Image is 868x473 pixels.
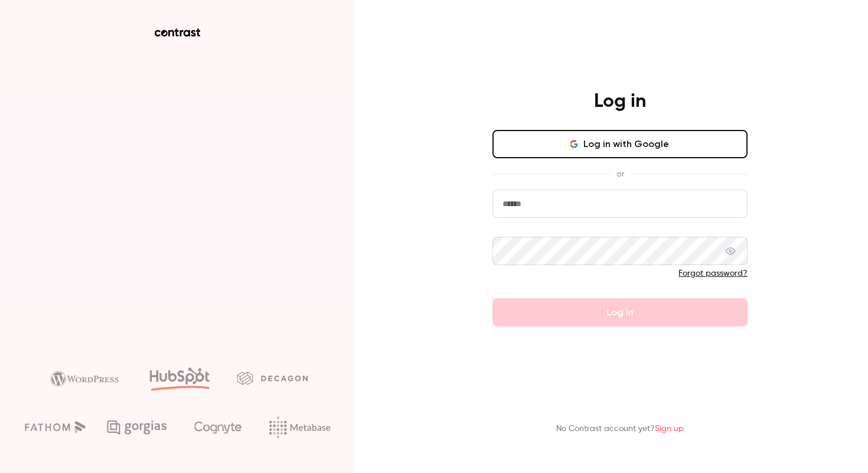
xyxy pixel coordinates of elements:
[655,425,684,433] a: Sign up
[237,371,308,384] img: decagon
[611,168,630,180] span: or
[594,90,646,113] h4: Log in
[492,130,748,158] button: Log in with Google
[556,423,684,435] p: No Contrast account yet?
[678,269,748,278] a: Forgot password?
